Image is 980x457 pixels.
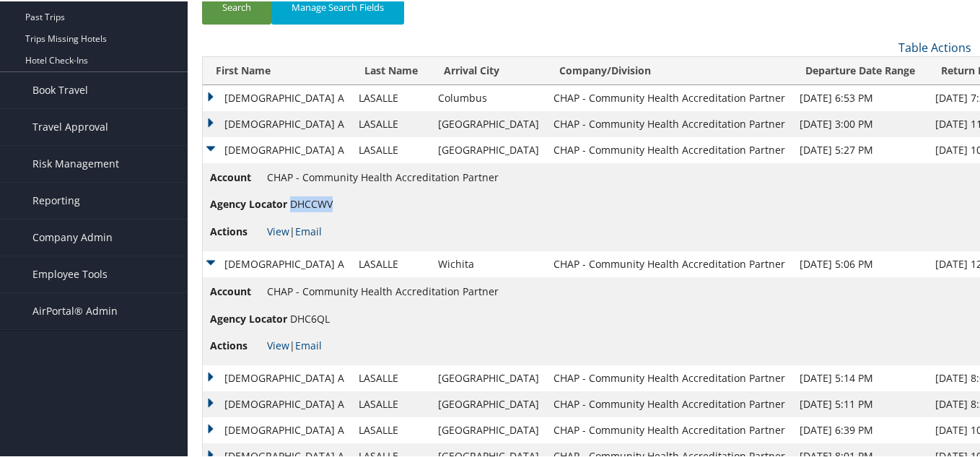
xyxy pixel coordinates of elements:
[210,310,287,326] span: Agency Locator
[267,223,322,237] span: |
[210,222,264,238] span: Actions
[295,223,322,237] a: Email
[203,250,351,276] td: [DEMOGRAPHIC_DATA] A
[792,110,928,136] td: [DATE] 3:00 PM
[351,56,431,84] th: Last Name: activate to sort column ascending
[792,390,928,416] td: [DATE] 5:11 PM
[351,84,431,110] td: LASALLE
[32,181,80,217] span: Reporting
[267,169,499,183] span: CHAP - Community Health Accreditation Partner
[295,337,322,351] a: Email
[267,283,499,297] span: CHAP - Community Health Accreditation Partner
[431,390,546,416] td: [GEOGRAPHIC_DATA]
[290,310,330,324] span: DHC6QL
[290,196,333,209] span: DHCCWV
[203,56,351,84] th: First Name: activate to sort column ascending
[546,416,792,442] td: CHAP - Community Health Accreditation Partner
[32,144,119,180] span: Risk Management
[431,416,546,442] td: [GEOGRAPHIC_DATA]
[546,250,792,276] td: CHAP - Community Health Accreditation Partner
[431,84,546,110] td: Columbus
[351,250,431,276] td: LASALLE
[203,390,351,416] td: [DEMOGRAPHIC_DATA] A
[267,337,289,351] a: View
[210,282,264,298] span: Account
[546,110,792,136] td: CHAP - Community Health Accreditation Partner
[203,84,351,110] td: [DEMOGRAPHIC_DATA] A
[792,136,928,162] td: [DATE] 5:27 PM
[32,218,113,254] span: Company Admin
[431,56,546,84] th: Arrival City: activate to sort column ascending
[546,390,792,416] td: CHAP - Community Health Accreditation Partner
[431,110,546,136] td: [GEOGRAPHIC_DATA]
[431,364,546,390] td: [GEOGRAPHIC_DATA]
[203,110,351,136] td: [DEMOGRAPHIC_DATA] A
[351,136,431,162] td: LASALLE
[898,38,971,54] a: Table Actions
[792,56,928,84] th: Departure Date Range: activate to sort column ascending
[32,292,118,328] span: AirPortal® Admin
[351,390,431,416] td: LASALLE
[792,416,928,442] td: [DATE] 6:39 PM
[32,71,88,107] span: Book Travel
[351,364,431,390] td: LASALLE
[546,56,792,84] th: Company/Division
[267,337,322,351] span: |
[792,364,928,390] td: [DATE] 5:14 PM
[210,168,264,184] span: Account
[792,250,928,276] td: [DATE] 5:06 PM
[546,84,792,110] td: CHAP - Community Health Accreditation Partner
[792,84,928,110] td: [DATE] 6:53 PM
[431,136,546,162] td: [GEOGRAPHIC_DATA]
[32,255,108,291] span: Employee Tools
[210,195,287,211] span: Agency Locator
[351,110,431,136] td: LASALLE
[210,336,264,352] span: Actions
[546,364,792,390] td: CHAP - Community Health Accreditation Partner
[431,250,546,276] td: Wichita
[267,223,289,237] a: View
[351,416,431,442] td: LASALLE
[203,416,351,442] td: [DEMOGRAPHIC_DATA] A
[32,108,108,144] span: Travel Approval
[203,364,351,390] td: [DEMOGRAPHIC_DATA] A
[546,136,792,162] td: CHAP - Community Health Accreditation Partner
[203,136,351,162] td: [DEMOGRAPHIC_DATA] A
